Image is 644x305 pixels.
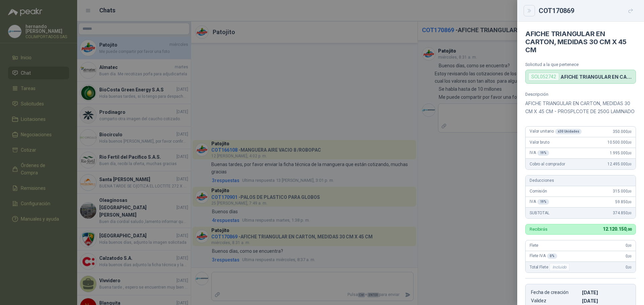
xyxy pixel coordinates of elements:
span: 0 [626,243,632,248]
span: ,00 [628,200,632,204]
span: IVA [530,150,549,156]
p: AFICHE TRIANGULAR EN CARTON, MEDIDAS 30 CM X 45 CM - PROSPLCOTE DE 250G LAMINADO [525,99,636,116]
span: Comisión [530,189,547,194]
p: Fecha de creación [531,290,579,295]
span: ,00 [628,265,632,269]
span: ,00 [628,254,632,258]
p: Descripción [525,92,636,97]
span: Total Flete [530,263,571,271]
span: SUBTOTAL [530,211,549,215]
span: ,00 [628,141,632,144]
span: Flete IVA [530,253,557,259]
span: Deducciones [530,178,554,183]
span: Valor bruto [530,140,549,145]
span: ,00 [628,244,632,247]
p: Solicitud a la que pertenece [525,62,636,67]
span: 10.500.000 [607,140,632,145]
p: AFICHE TRIANGULAR EN CARTON, MEDIDAS 30 CM X 45 CM [560,74,633,80]
p: Validez [531,298,579,304]
span: ,00 [626,227,632,232]
div: 0 % [547,253,557,259]
span: ,00 [628,189,632,193]
span: 374.850 [613,211,632,215]
span: 12.495.000 [607,162,632,166]
span: 59.850 [615,200,632,204]
span: Valor unitario [530,129,582,134]
h4: AFICHE TRIANGULAR EN CARTON, MEDIDAS 30 CM X 45 CM [525,30,636,54]
div: x 30 Unidades [555,129,582,134]
span: ,00 [628,151,632,155]
div: COT170869 [539,5,636,16]
span: IVA [530,199,549,205]
span: 0 [626,265,632,270]
div: 19 % [537,150,549,156]
span: ,00 [628,211,632,215]
div: SOL052742 [528,73,559,81]
span: 0 [626,254,632,258]
span: 1.995.000 [610,151,632,155]
span: Cobro al comprador [530,162,565,166]
div: 19 % [537,199,549,205]
span: ,00 [628,130,632,134]
p: Recibirás [530,227,547,231]
span: 315.000 [613,189,632,194]
span: 12.120.150 [603,226,632,232]
span: Flete [530,243,538,248]
p: [DATE] [582,290,630,295]
span: 350.000 [613,129,632,134]
span: ,00 [628,162,632,166]
div: Incluido [549,263,570,271]
button: Close [525,7,533,15]
p: [DATE] [582,298,630,304]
